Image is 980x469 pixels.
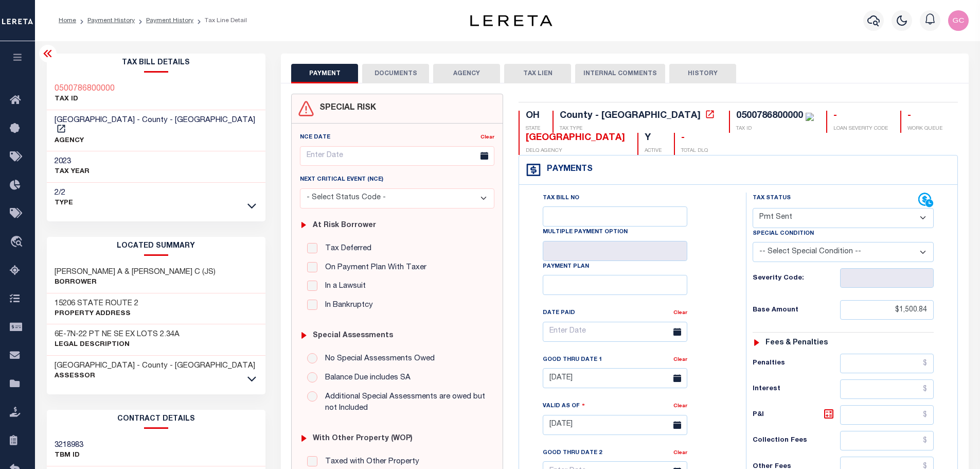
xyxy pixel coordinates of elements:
label: Special Condition [753,230,814,238]
label: Additional Special Assessments are owed but not Included [320,391,487,414]
label: No Special Assessments Owed [320,353,435,365]
a: Clear [673,357,687,362]
p: Property Address [55,309,138,319]
h3: [PERSON_NAME] A & [PERSON_NAME] C (JS) [55,267,216,277]
button: TAX LIEN [504,64,571,83]
label: Tax Deferred [320,243,371,255]
label: In a Lawsuit [320,281,366,292]
label: Date Paid [543,309,575,318]
p: TAX TYPE [560,125,717,133]
input: $ [840,300,934,320]
h3: 6E-7N-22 PT NE SE EX LOTS 2.34A [55,329,180,340]
img: logo-dark.svg [470,15,553,26]
p: TAX ID [55,94,115,105]
a: Clear [673,310,687,316]
div: County - [GEOGRAPHIC_DATA] [560,111,701,120]
button: PAYMENT [291,64,358,83]
label: Good Thru Date 2 [543,449,602,458]
h3: 15206 STATE ROUTE 2 [55,299,138,309]
a: Payment History [146,18,193,24]
input: $ [840,379,934,399]
h4: Payments [542,165,593,175]
h3: [GEOGRAPHIC_DATA] - County - [GEOGRAPHIC_DATA] [55,361,255,371]
label: Taxed with Other Property [320,456,419,468]
p: DELQ AGENCY [526,147,625,155]
label: Tax Bill No [543,194,579,203]
button: INTERNAL COMMENTS [575,64,665,83]
h2: CONTRACT details [47,410,266,429]
a: Clear [673,404,687,409]
a: Clear [480,135,494,140]
p: LOAN SEVERITY CODE [833,125,888,133]
label: Balance Due includes SA [320,372,411,384]
label: Payment Plan [543,263,589,271]
div: - [833,111,888,122]
img: check-icon-green.svg [806,113,814,121]
label: On Payment Plan With Taxer [320,262,426,274]
input: Enter Date [543,322,687,342]
img: svg+xml;base64,PHN2ZyB4bWxucz0iaHR0cDovL3d3dy53My5vcmcvMjAwMC9zdmciIHBvaW50ZXItZXZlbnRzPSJub25lIi... [948,10,969,31]
h4: SPECIAL RISK [314,103,376,113]
h6: Special Assessments [313,332,393,340]
p: STATE [526,125,540,133]
div: Y [645,133,662,144]
li: Tax Line Detail [193,16,247,25]
span: [GEOGRAPHIC_DATA] - County - [GEOGRAPHIC_DATA] [55,116,255,124]
div: OH [526,111,540,122]
h3: 2023 [55,157,90,167]
input: Enter Date [543,415,687,435]
button: AGENCY [433,64,500,83]
p: Legal Description [55,340,180,350]
p: TBM ID [55,450,83,461]
label: Multiple Payment Option [543,228,628,237]
p: AGENCY [55,136,258,146]
input: $ [840,431,934,450]
h6: Severity Code: [753,274,840,283]
p: Borrower [55,277,216,288]
h2: LOCATED SUMMARY [47,237,266,256]
a: Clear [673,450,687,456]
input: $ [840,354,934,373]
label: Next Critical Event (NCE) [300,176,383,184]
h2: Tax Bill Details [47,54,266,73]
h6: Penalties [753,359,840,368]
p: ACTIVE [645,147,662,155]
h6: Collection Fees [753,437,840,445]
p: TAX ID [736,125,814,133]
div: - [681,133,708,144]
p: Type [55,198,73,209]
h6: Interest [753,385,840,393]
a: Payment History [87,18,135,24]
label: Valid as Of [543,401,585,411]
label: Good Thru Date 1 [543,356,602,364]
input: $ [840,405,934,425]
h6: At Risk Borrower [313,221,376,230]
input: Enter Date [300,146,494,166]
h3: 2/2 [55,188,73,198]
a: Home [59,18,76,24]
div: - [907,111,942,122]
p: TOTAL DLQ [681,147,708,155]
h6: with Other Property (WOP) [313,435,413,443]
button: HISTORY [669,64,736,83]
button: DOCUMENTS [362,64,429,83]
h6: P&I [753,408,840,422]
i: travel_explore [10,236,26,249]
div: [GEOGRAPHIC_DATA] [526,133,625,144]
h6: Fees & Penalties [765,339,828,348]
a: 0500786800000 [55,84,115,94]
label: In Bankruptcy [320,300,373,311]
label: Tax Status [753,194,791,203]
label: NCE Date [300,133,330,142]
h6: Base Amount [753,306,840,315]
p: WORK QUEUE [907,125,942,133]
p: Assessor [55,371,255,381]
div: 0500786800000 [736,111,803,120]
input: Enter Date [543,368,687,388]
h3: 3218983 [55,440,83,450]
p: TAX YEAR [55,167,90,177]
